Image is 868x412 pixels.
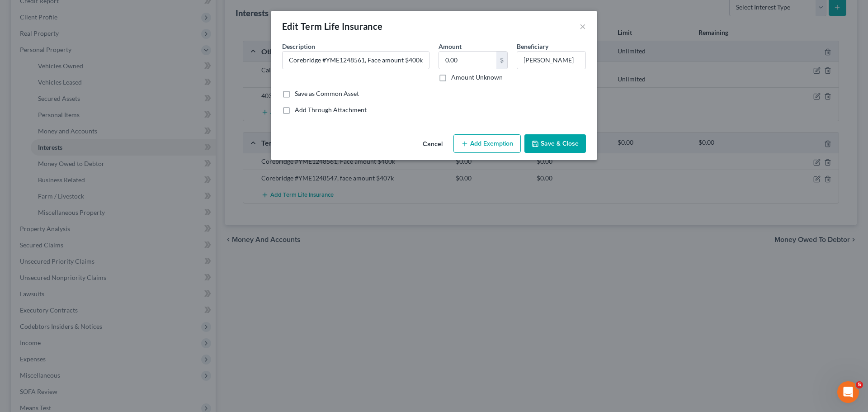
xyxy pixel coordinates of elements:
[517,52,585,69] input: --
[439,52,496,69] input: 0.00
[282,20,383,33] div: Edit Term Life Insurance
[496,52,507,69] div: $
[415,135,450,153] button: Cancel
[439,42,462,51] label: Amount
[837,381,859,403] iframe: Intercom live chat
[580,21,586,32] button: ×
[856,381,863,388] span: 5
[282,43,315,50] span: Description
[295,105,367,114] label: Add Through Attachment
[517,42,548,51] label: Beneficiary
[295,89,359,98] label: Save as Common Asset
[453,134,521,153] button: Add Exemption
[451,73,503,82] label: Amount Unknown
[524,134,586,153] button: Save & Close
[283,52,429,69] input: Describe...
